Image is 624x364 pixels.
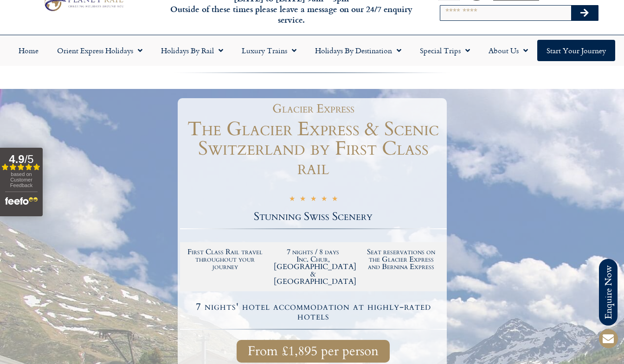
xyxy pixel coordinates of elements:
[289,193,338,205] div: 5/5
[186,248,265,270] h2: First Class Rail travel throughout your journey
[571,6,598,20] button: Search
[362,248,441,270] h2: Seat reservations on the Glacier Express and Bernina Express
[248,345,379,357] span: From £1,895 per person
[152,40,232,61] a: Holidays by Rail
[300,195,306,205] i: ★
[306,40,411,61] a: Holidays by Destination
[479,40,537,61] a: About Us
[180,211,447,222] h2: Stunning Swiss Scenery
[332,195,338,205] i: ★
[181,302,445,321] h4: 7 nights' hotel accommodation at highly-rated hotels
[48,40,152,61] a: Orient Express Holidays
[9,40,48,61] a: Home
[180,119,447,178] h1: The Glacier Express & Scenic Switzerland by First Class rail
[185,103,442,115] h1: Glacier Express
[5,40,619,61] nav: Menu
[274,248,353,285] h2: 7 nights / 8 days Inc. Chur, [GEOGRAPHIC_DATA] & [GEOGRAPHIC_DATA]
[321,195,327,205] i: ★
[310,195,316,205] i: ★
[237,340,390,363] a: From £1,895 per person
[411,40,479,61] a: Special Trips
[232,40,306,61] a: Luxury Trains
[537,40,615,61] a: Start your Journey
[289,195,295,205] i: ★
